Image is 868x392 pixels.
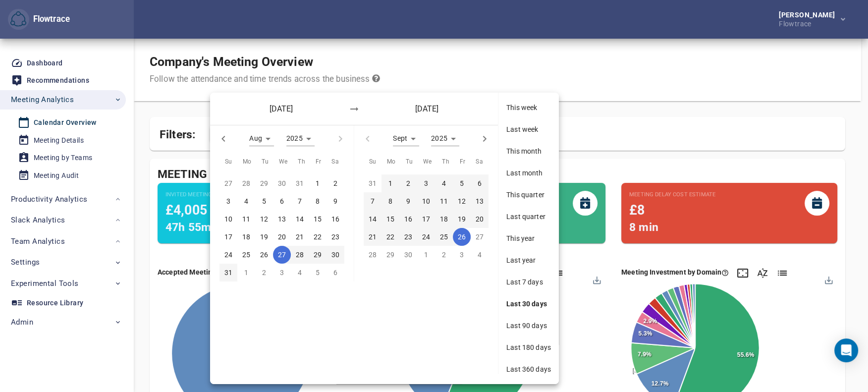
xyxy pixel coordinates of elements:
[237,192,255,210] button: 4
[417,210,435,228] button: 17
[506,342,551,352] span: Last 180 days
[417,174,435,192] button: 3
[326,246,344,264] button: 30
[226,196,230,207] p: 3
[498,206,559,227] div: Last quarter
[314,231,322,242] p: 22
[406,178,410,189] p: 2
[458,214,466,224] p: 19
[381,192,399,210] button: 8
[314,214,322,224] p: 15
[331,157,339,167] span: Sa
[224,267,232,278] p: 31
[219,264,237,281] button: 31
[506,233,551,243] span: This year
[273,228,291,246] button: 20
[393,131,419,146] div: Sept
[298,196,302,207] p: 7
[506,299,551,309] span: Last 30 days
[458,231,466,242] p: 26
[326,210,344,228] button: 16
[296,249,304,260] p: 28
[371,196,375,207] p: 7
[314,249,322,260] p: 29
[387,157,396,167] span: Mo
[442,157,449,167] span: Th
[278,214,286,224] p: 13
[309,246,326,264] button: 29
[498,140,559,162] div: This month
[286,131,315,146] div: 2025
[381,174,399,192] button: 1
[506,255,551,265] span: Last year
[506,124,551,134] span: Last week
[242,214,250,224] p: 11
[406,196,410,207] p: 9
[506,321,551,331] span: Last 90 days
[298,157,305,167] span: Th
[224,214,232,224] p: 10
[388,196,392,207] p: 8
[244,196,248,207] p: 4
[273,246,291,264] button: 27
[422,214,430,224] p: 17
[506,146,551,156] span: This month
[498,162,559,184] div: Last month
[478,178,482,189] p: 6
[498,184,559,206] div: This quarter
[498,118,559,140] div: Last week
[291,246,309,264] button: 28
[255,192,273,210] button: 5
[296,214,304,224] p: 14
[435,174,453,192] button: 4
[331,249,339,260] p: 30
[316,157,322,167] span: Fr
[406,157,413,167] span: Tu
[273,192,291,210] button: 6
[364,192,381,210] button: 7
[242,231,250,242] p: 18
[506,212,551,222] span: Last quarter
[296,231,304,242] p: 21
[498,358,559,380] div: Last 360 days
[506,277,551,287] span: Last 7 days
[422,196,430,207] p: 10
[440,214,448,224] p: 18
[453,192,471,210] button: 12
[243,157,252,167] span: Mo
[237,210,255,228] button: 11
[242,249,250,260] p: 25
[442,178,446,189] p: 4
[498,97,559,118] div: This week
[273,210,291,228] button: 13
[309,192,326,210] button: 8
[506,103,551,112] span: This week
[381,228,399,246] button: 22
[316,178,320,189] p: 1
[316,196,320,207] p: 8
[404,231,412,242] p: 23
[225,157,232,167] span: Su
[291,210,309,228] button: 14
[381,210,399,228] button: 15
[369,157,377,167] span: Su
[399,210,417,228] button: 16
[260,214,268,224] p: 12
[309,210,326,228] button: 15
[498,315,559,336] div: Last 90 days
[224,231,232,242] p: 17
[435,210,453,228] button: 18
[440,231,448,242] p: 25
[417,228,435,246] button: 24
[309,174,326,192] button: 1
[219,192,237,210] button: 3
[440,196,448,207] p: 11
[309,228,326,246] button: 22
[364,228,381,246] button: 21
[435,228,453,246] button: 25
[498,293,559,315] div: Last 30 days
[245,103,318,115] h6: [DATE]
[399,174,417,192] button: 2
[453,228,471,246] button: 26
[219,210,237,228] button: 10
